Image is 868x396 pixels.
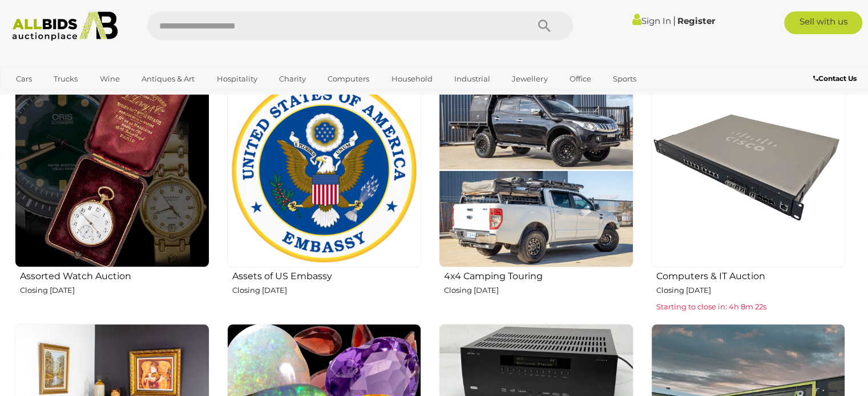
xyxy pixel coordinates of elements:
p: Closing [DATE] [444,284,633,297]
a: Office [562,70,599,88]
a: Jewellery [504,70,555,88]
a: Cars [9,70,39,88]
a: 4x4 Camping Touring Closing [DATE] [438,72,633,314]
a: Contact Us [813,72,859,85]
p: Closing [DATE] [656,284,846,297]
a: Antiques & Art [134,70,202,88]
h2: Computers & IT Auction [656,268,846,281]
a: Assorted Watch Auction Closing [DATE] [14,72,209,314]
span: Starting to close in: 4h 8m 22s [656,302,766,311]
span: | [672,14,675,27]
p: Closing [DATE] [20,284,209,297]
a: Sports [605,70,644,88]
img: 4x4 Camping Touring [439,73,633,267]
img: Allbids.com.au [6,11,124,41]
p: Closing [DATE] [232,284,422,297]
a: Household [384,70,440,88]
img: Assets of US Embassy [227,73,422,267]
a: Wine [92,70,127,88]
a: Computers & IT Auction Closing [DATE] Starting to close in: 4h 8m 22s [651,72,846,314]
h2: Assorted Watch Auction [20,268,209,281]
h2: Assets of US Embassy [232,268,422,281]
img: Computers & IT Auction [651,73,846,267]
a: Charity [272,70,313,88]
a: Sell with us [784,11,862,34]
a: [GEOGRAPHIC_DATA] [9,88,104,107]
img: Assorted Watch Auction [15,73,209,267]
a: Assets of US Embassy Closing [DATE] [227,72,422,314]
a: Computers [320,70,377,88]
a: Industrial [447,70,498,88]
a: Trucks [46,70,85,88]
a: Register [677,15,714,26]
a: Sign In [632,15,671,26]
button: Search [516,11,573,40]
h2: 4x4 Camping Touring [444,268,633,281]
b: Contact Us [813,74,857,83]
a: Hospitality [209,70,265,88]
